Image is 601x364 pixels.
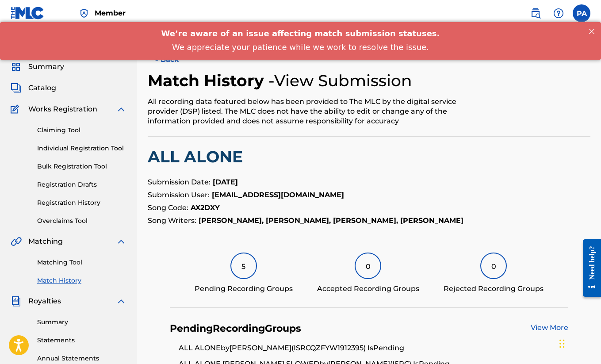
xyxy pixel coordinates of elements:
[148,191,210,199] span: Submission User:
[527,4,544,22] a: Public Search
[148,71,268,91] h2: Match History
[317,284,419,294] div: Accepted Recording Groups
[161,7,440,16] span: We’re aware of an issue affecting match submission statuses.
[148,216,196,225] span: Song Writers:
[213,178,238,186] strong: [DATE]
[148,203,188,212] span: Song Code:
[95,8,126,18] span: Member
[11,61,21,72] img: Summary
[11,61,64,72] a: SummarySummary
[37,258,126,267] a: Matching Tool
[37,318,126,327] a: Summary
[79,8,89,19] img: Top Rightsholder
[148,97,489,126] div: All recording data featured below has been provided to The MLC by the digital service provider (D...
[553,8,564,19] img: help
[576,230,601,306] iframe: Resource Center
[28,296,61,307] span: Royalties
[268,71,412,91] h4: - View Submission
[11,83,21,93] img: Catalog
[116,236,126,247] img: expand
[37,162,126,171] a: Bulk Registration Tool
[550,4,567,22] div: Help
[37,126,126,135] a: Claiming Tool
[116,104,126,115] img: expand
[559,330,565,357] div: Drag
[11,83,56,93] a: CatalogCatalog
[148,178,211,186] span: Submission Date:
[573,4,590,22] div: User Menu
[230,253,257,279] div: 5
[355,253,381,279] div: 0
[212,191,344,199] strong: [EMAIL_ADDRESS][DOMAIN_NAME]
[170,322,301,335] h4: Pending Recording Groups
[37,354,126,363] a: Annual Statements
[28,61,64,72] span: Summary
[480,253,507,279] div: 0
[557,322,601,364] iframe: Chat Widget
[37,336,126,345] a: Statements
[11,296,21,307] img: Royalties
[179,343,568,359] li: ALL ALONE by [PERSON_NAME] (ISRC QZFYW1912395 ) Is Pending
[11,236,22,247] img: Matching
[37,198,126,207] a: Registration History
[37,144,126,153] a: Individual Registration Tool
[148,147,590,167] h2: ALL ALONE
[172,20,429,30] span: We appreciate your patience while we work to resolve the issue.
[444,284,544,294] div: Rejected Recording Groups
[28,104,97,115] span: Works Registration
[199,216,463,225] strong: [PERSON_NAME], [PERSON_NAME], [PERSON_NAME], [PERSON_NAME]
[37,180,126,189] a: Registration Drafts
[37,276,126,285] a: Match History
[195,284,293,294] div: Pending Recording Groups
[191,203,220,212] strong: AX2DXY
[11,7,45,19] img: MLC Logo
[11,104,22,115] img: Works Registration
[530,8,541,19] img: search
[116,296,126,307] img: expand
[28,83,56,93] span: Catalog
[28,236,63,247] span: Matching
[148,49,201,71] button: < Back
[531,323,568,332] a: View More
[37,216,126,226] a: Overclaims Tool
